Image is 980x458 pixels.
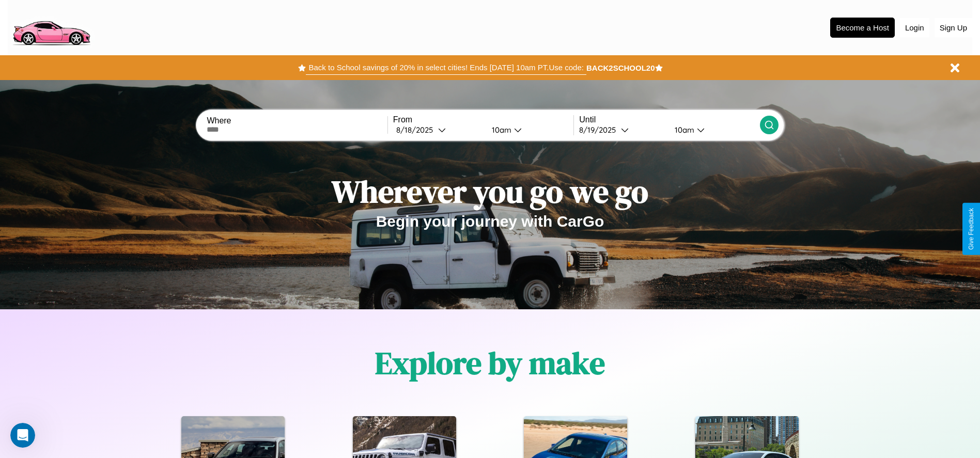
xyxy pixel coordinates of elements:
[306,60,586,75] button: Back to School savings of 20% in select cities! Ends [DATE] 10am PT.Use code:
[207,116,387,125] label: Where
[10,423,35,448] iframe: Intercom live chat
[393,115,573,124] label: From
[666,124,760,135] button: 10am
[900,18,929,37] button: Login
[487,125,514,135] div: 10am
[586,64,655,72] b: BACK2SCHOOL20
[393,124,484,135] button: 8/18/2025
[670,125,697,135] div: 10am
[396,125,438,135] div: 8 / 18 / 2025
[579,115,759,124] label: Until
[375,342,605,384] h1: Explore by make
[830,18,895,38] button: Become a Host
[484,124,574,135] button: 10am
[579,125,621,135] div: 8 / 19 / 2025
[935,18,972,37] button: Sign Up
[8,5,95,48] img: logo
[968,208,975,250] div: Give Feedback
